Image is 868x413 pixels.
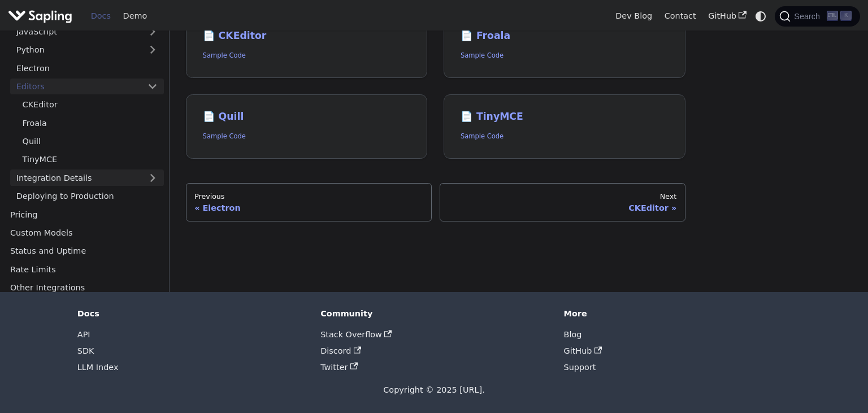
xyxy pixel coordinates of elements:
[10,60,164,76] a: Electron
[203,30,411,42] h2: CKEditor
[461,50,669,61] p: Sample Code
[141,79,164,95] button: Collapse sidebar category 'Editors'
[4,280,164,296] a: Other Integrations
[461,111,669,123] h2: TinyMCE
[461,131,669,142] p: Sample Code
[440,183,685,221] a: NextCKEditor
[16,115,164,131] a: Froala
[320,308,548,319] div: Community
[203,50,411,61] p: Sample Code
[194,192,423,201] div: Previous
[320,346,361,355] a: Discord
[564,330,582,339] a: Blog
[10,169,164,186] a: Integration Details
[658,7,702,25] a: Contact
[16,97,164,113] a: CKEditor
[186,183,432,221] a: PreviousElectron
[4,206,164,223] a: Pricing
[564,308,791,319] div: More
[4,225,164,241] a: Custom Models
[448,203,676,213] div: CKEditor
[320,330,392,339] a: Stack Overflow
[775,6,860,27] button: Search (Ctrl+K)
[791,12,827,21] span: Search
[702,7,752,25] a: GitHub
[444,13,685,78] a: 📄️ FroalaSample Code
[77,330,90,339] a: API
[564,363,596,372] a: Support
[753,8,769,24] button: Switch between dark and light mode (currently system mode)
[77,346,94,355] a: SDK
[448,192,676,201] div: Next
[203,111,411,123] h2: Quill
[840,11,852,21] kbd: K
[85,7,117,25] a: Docs
[564,346,602,355] a: GitHub
[461,30,669,42] h2: Froala
[194,203,423,213] div: Electron
[77,308,305,319] div: Docs
[10,79,141,95] a: Editors
[77,363,119,372] a: LLM Index
[8,8,72,24] img: Sapling.ai
[4,261,164,277] a: Rate Limits
[77,384,791,397] div: Copyright © 2025 [URL].
[10,188,164,205] a: Deploying to Production
[8,8,76,24] a: Sapling.ai
[186,94,428,159] a: 📄️ QuillSample Code
[203,131,411,142] p: Sample Code
[10,42,164,58] a: Python
[320,363,358,372] a: Twitter
[186,13,428,78] a: 📄️ CKEditorSample Code
[10,23,164,40] a: JavaScript
[186,183,685,221] nav: Docs pages
[117,7,153,25] a: Demo
[4,243,164,259] a: Status and Uptime
[16,151,164,168] a: TinyMCE
[444,94,685,159] a: 📄️ TinyMCESample Code
[609,7,658,25] a: Dev Blog
[16,133,164,150] a: Quill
